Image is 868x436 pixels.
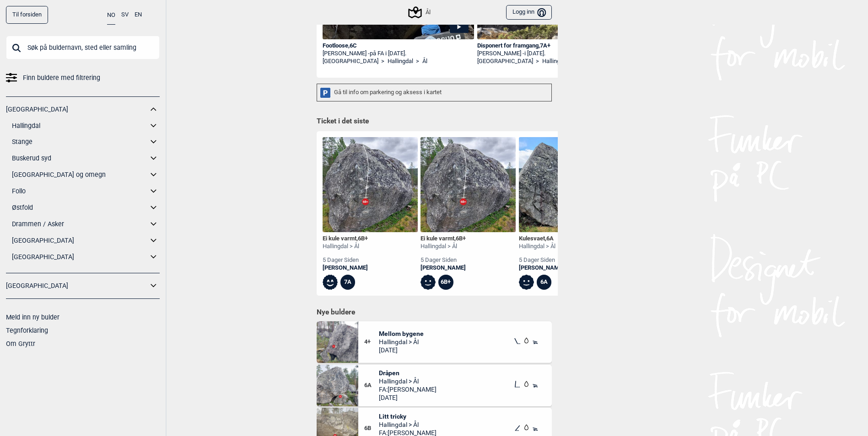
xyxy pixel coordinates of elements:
[6,279,148,292] a: [GEOGRAPHIC_DATA]
[323,243,368,250] div: Hallingdal > Ål
[379,420,437,429] span: Hallingdal > Ål
[107,6,115,25] button: NO
[23,71,100,85] span: Finn buldere med filtrering
[477,58,533,65] a: [GEOGRAPHIC_DATA]
[6,340,35,347] a: Om Gryttr
[456,235,466,242] span: 6B+
[379,369,437,377] span: Dråpen
[410,7,430,18] div: Ål
[317,365,552,406] div: Drapen6ADråpenHallingdal > ÅlFA:[PERSON_NAME][DATE]
[477,50,629,58] div: [PERSON_NAME] -
[12,135,148,149] a: Stange
[317,308,552,317] h1: Nye buldere
[536,58,539,65] span: >
[364,425,379,432] span: 6B
[135,6,142,24] button: EN
[416,58,419,65] span: >
[379,377,437,385] span: Hallingdal > Ål
[379,330,424,338] span: Mellom bygene
[421,264,466,272] a: [PERSON_NAME]
[524,50,545,57] span: i [DATE].
[6,6,48,24] a: Til forsiden
[477,42,629,50] div: Disponert for framgang , 7A+
[519,235,564,243] div: Kulesvaet ,
[358,235,368,242] span: 6B+
[421,137,516,232] img: Ei kule varmt
[519,137,614,232] img: Kulesvaet
[379,338,424,346] span: Hallingdal > Ål
[422,58,427,65] a: Ål
[6,36,160,59] input: Søk på buldernavn, sted eller samling
[542,58,568,65] a: Hallingdal
[323,235,368,243] div: Ei kule varmt ,
[421,243,466,250] div: Hallingdal > Ål
[121,6,129,24] button: SV
[12,185,148,198] a: Follo
[323,137,418,232] img: Ei kule varmt
[323,58,378,65] a: [GEOGRAPHIC_DATA]
[12,234,148,247] a: [GEOGRAPHIC_DATA]
[12,119,148,133] a: Hallingdal
[506,5,551,20] button: Logg inn
[317,117,552,127] h1: Ticket i det siste
[323,256,368,264] div: 5 dager siden
[12,218,148,231] a: Drammen / Asker
[6,71,160,85] a: Finn buldere med filtrering
[546,235,554,242] span: 6A
[364,338,379,346] span: 4+
[519,264,564,272] a: [PERSON_NAME]
[519,256,564,264] div: 5 dager siden
[6,103,148,116] a: [GEOGRAPHIC_DATA]
[421,256,466,264] div: 5 dager siden
[317,321,552,363] div: Mellom bygene4+Mellom bygeneHallingdal > Ål[DATE]
[519,243,564,250] div: Hallingdal > Ål
[370,50,406,57] span: på FA i [DATE].
[388,58,413,65] a: Hallingdal
[340,275,356,290] div: 7A
[379,385,437,393] span: FA: [PERSON_NAME]
[379,393,437,402] span: [DATE]
[317,321,358,363] img: Mellom bygene
[381,58,384,65] span: >
[364,382,379,389] span: 6A
[323,264,368,272] a: [PERSON_NAME]
[379,412,437,420] span: Litt tricky
[12,250,148,264] a: [GEOGRAPHIC_DATA]
[12,168,148,181] a: [GEOGRAPHIC_DATA] og omegn
[317,84,552,101] div: Gå til info om parkering og aksess i kartet
[12,152,148,165] a: Buskerud syd
[438,275,453,290] div: 6B+
[12,201,148,214] a: Østfold
[323,42,474,50] div: Footloose , 6C
[379,346,424,354] span: [DATE]
[323,50,474,58] div: [PERSON_NAME] -
[317,365,358,406] img: Drapen
[421,235,466,243] div: Ei kule varmt ,
[6,327,48,334] a: Tegnforklaring
[537,275,552,290] div: 6A
[6,314,59,321] a: Meld inn ny bulder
